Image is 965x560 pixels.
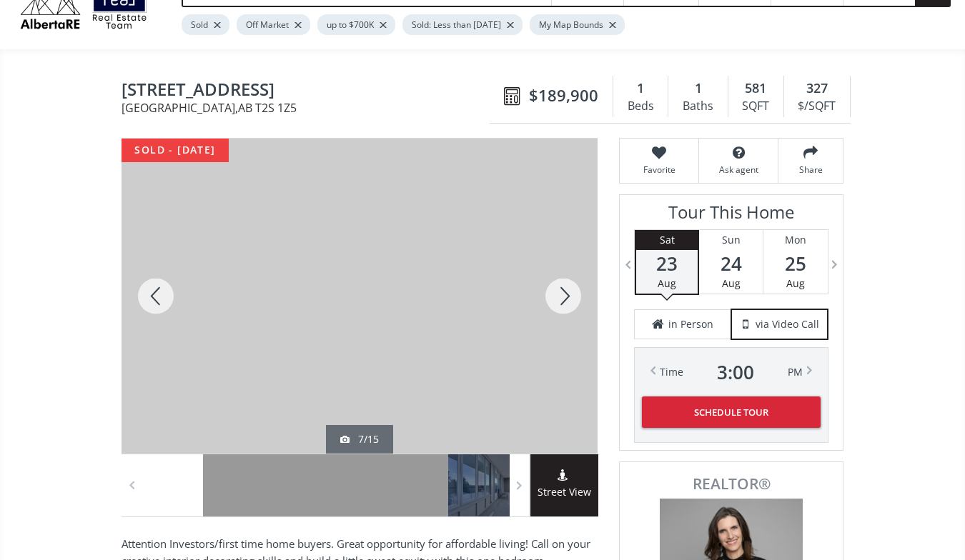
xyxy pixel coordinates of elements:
div: 1 [620,79,660,98]
div: Sun [699,230,763,250]
div: 327 [791,79,843,98]
span: Ask agent [706,164,771,176]
div: Time PM [660,362,803,382]
span: Aug [722,276,741,290]
span: Street View [530,484,598,501]
div: Off Market [237,14,310,35]
div: Sold [182,14,229,35]
button: Schedule Tour [642,396,821,428]
span: [GEOGRAPHIC_DATA] , AB T2S 1Z5 [122,102,497,114]
span: Aug [658,276,676,290]
span: 3 : 00 [717,362,754,382]
span: 581 [745,79,766,98]
span: Favorite [627,164,691,176]
span: 23 [636,254,698,274]
span: via Video Call [756,317,819,331]
span: REALTOR® [635,476,827,491]
div: 7/15 [340,432,379,446]
div: 1 [675,79,720,98]
div: Beds [620,96,660,117]
span: Share [786,164,836,176]
div: up to $700K [317,14,395,35]
div: SQFT [736,96,776,117]
div: Sold: Less than [DATE] [402,14,523,35]
div: 3339 Rideau Place SW #402 Calgary, AB T2S 1Z5 - Photo 7 of 15 [122,139,598,454]
span: 3339 Rideau Place SW #402 [122,80,497,102]
h3: Tour This Home [634,202,828,229]
span: 24 [699,254,763,274]
span: $189,900 [529,84,598,106]
span: 25 [763,254,828,274]
div: $/SQFT [791,96,843,117]
span: Aug [786,276,805,290]
div: Baths [675,96,720,117]
div: Sat [636,230,698,250]
div: sold - [DATE] [122,139,229,162]
div: My Map Bounds [530,14,625,35]
span: in Person [668,317,713,331]
div: Mon [763,230,828,250]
